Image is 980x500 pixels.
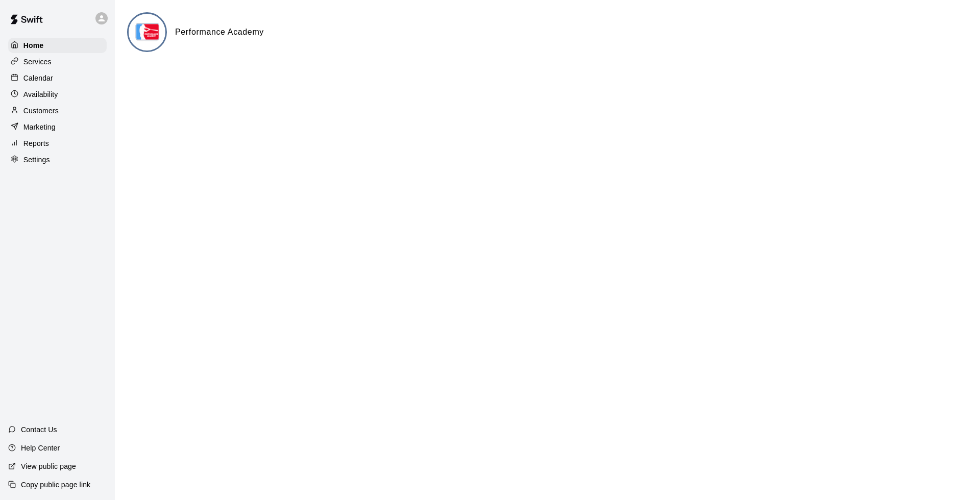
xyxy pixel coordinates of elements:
p: Reports [23,138,49,148]
a: Marketing [8,119,107,135]
p: View public page [21,461,76,471]
a: Calendar [8,70,107,86]
p: Customers [23,106,59,116]
a: Services [8,54,107,69]
p: Services [23,57,52,67]
a: Reports [8,136,107,151]
p: Home [23,40,44,51]
img: Performance Academy logo [129,14,167,52]
p: Settings [23,155,50,165]
a: Home [8,38,107,53]
p: Availability [23,89,58,99]
p: Contact Us [21,424,57,435]
a: Settings [8,152,107,167]
a: Availability [8,87,107,102]
a: Customers [8,103,107,118]
p: Calendar [23,73,53,83]
p: Marketing [23,122,56,132]
h6: Performance Academy [175,26,264,39]
p: Copy public page link [21,480,90,490]
p: Help Center [21,443,60,453]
